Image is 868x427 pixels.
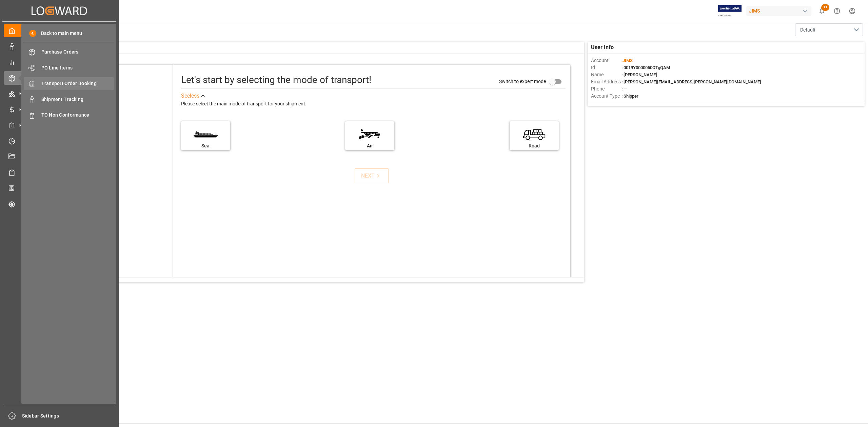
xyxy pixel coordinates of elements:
span: : 0019Y0000050OTgQAM [622,65,670,70]
a: Document Management [4,150,115,163]
a: My Cockpit [4,24,115,37]
div: Let's start by selecting the mode of transport! [181,73,371,87]
span: Shipment Tracking [41,96,114,103]
a: My Reports [4,56,115,69]
a: TO Non Conformance [24,108,114,122]
span: Default [800,26,815,34]
a: Sailing Schedules [4,166,115,179]
span: : — [622,86,627,91]
span: : Shipper [622,94,638,99]
span: Email Address [591,78,622,85]
img: Exertis%20JAM%20-%20Email%20Logo.jpg_1722504956.jpg [718,5,742,17]
span: : [PERSON_NAME] [622,72,657,77]
button: JIMS [746,4,814,17]
span: Back to main menu [36,30,82,37]
div: See less [181,92,199,100]
span: Switch to expert mode [499,79,546,84]
a: PO Line Items [24,61,114,74]
span: Account Type [591,93,622,100]
span: Purchase Orders [41,48,114,56]
span: Phone [591,85,622,93]
a: Purchase Orders [24,45,114,59]
span: : [PERSON_NAME][EMAIL_ADDRESS][PERSON_NAME][DOMAIN_NAME] [622,79,761,84]
a: Tracking Shipment [4,197,115,210]
span: : [622,58,633,63]
div: Sea [184,142,227,149]
span: Name [591,71,622,78]
a: Shipment Tracking [24,93,114,106]
span: TO Non Conformance [41,111,114,119]
div: Road [513,142,555,149]
a: CO2 Calculator [4,182,115,195]
div: JIMS [746,6,811,16]
span: Sidebar Settings [22,412,116,420]
button: open menu [795,23,863,36]
button: NEXT [355,168,389,183]
a: Data Management [4,40,115,53]
span: Account [591,57,622,64]
a: Timeslot Management V2 [4,134,115,147]
span: Transport Order Booking [41,80,114,87]
span: PO Line Items [41,64,114,72]
button: show 11 new notifications [814,3,829,19]
button: Help Center [829,3,845,19]
div: Air [349,142,391,149]
span: Id [591,64,622,71]
a: Transport Order Booking [24,77,114,90]
span: 11 [821,4,829,11]
span: JIMS [623,58,633,63]
div: Please select the main mode of transport for your shipment. [181,100,566,108]
div: NEXT [361,172,382,180]
span: User Info [591,43,614,52]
